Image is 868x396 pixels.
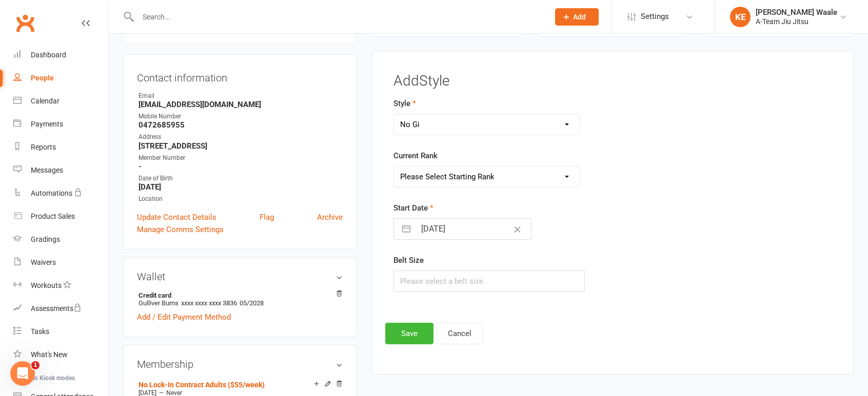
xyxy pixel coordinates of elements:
a: Calendar [13,90,108,113]
a: Reports [13,136,108,159]
strong: [DATE] [139,182,343,192]
a: What's New [13,343,108,366]
button: Add [555,8,599,26]
a: Tasks [13,320,108,343]
div: Date of Birth [139,174,343,183]
span: 05/2028 [240,299,264,307]
div: Assessments [31,304,82,312]
a: Clubworx [12,10,38,36]
div: Automations [31,189,72,197]
h3: Contact information [137,68,343,84]
input: Please select a belt size [393,270,585,292]
div: Email [139,91,343,101]
div: Address [139,132,343,142]
label: Belt Size [393,254,424,266]
a: Gradings [13,228,108,251]
strong: [STREET_ADDRESS] [139,141,343,151]
div: Payments [31,120,63,128]
a: Waivers [13,251,108,274]
a: Product Sales [13,205,108,228]
div: People [31,74,54,82]
label: Current Rank [393,150,438,162]
h3: Membership [137,359,343,370]
div: Messages [31,166,63,174]
a: Archive [317,211,343,223]
div: Mobile Number [139,112,343,121]
a: People [13,67,108,90]
label: Style [393,97,416,110]
button: Cancel [436,323,483,344]
span: xxxx xxxx xxxx 3836 [181,299,237,307]
div: Workouts [31,281,62,289]
h3: Wallet [137,271,343,282]
a: Flag [260,211,274,223]
div: Tasks [31,327,49,336]
div: Dashboard [31,51,66,59]
div: What's New [31,350,68,359]
button: Clear Date [508,219,526,239]
div: Gradings [31,235,60,243]
a: No Lock-In Contract Adults ($55/week) [139,381,265,389]
div: A-Team Jiu Jitsu [756,17,837,26]
span: Add [573,13,586,21]
a: Dashboard [13,44,108,67]
span: 1 [31,361,40,369]
a: Messages [13,159,108,182]
a: Automations [13,182,108,205]
input: Select Start Date [416,219,531,239]
button: Save [385,323,433,344]
div: Waivers [31,258,56,266]
h3: Add Style [393,73,832,89]
strong: [EMAIL_ADDRESS][DOMAIN_NAME] [139,100,343,109]
div: KE [730,7,751,27]
div: Location [139,194,343,204]
div: Member Number [139,153,343,163]
span: Settings [641,5,669,28]
strong: 0472685955 [139,120,343,130]
div: Reports [31,143,56,151]
strong: - [139,162,343,171]
div: Product Sales [31,212,75,220]
div: [PERSON_NAME] Waale [756,8,837,17]
li: Gulliver Burns [137,290,343,308]
a: Update Contact Details [137,211,216,223]
a: Payments [13,113,108,136]
iframe: Intercom live chat [10,361,35,386]
strong: Credit card [139,291,338,299]
a: Workouts [13,274,108,297]
a: Assessments [13,297,108,320]
a: Manage Comms Settings [137,223,224,236]
label: Start Date [393,202,433,214]
a: Add / Edit Payment Method [137,311,231,323]
input: Search... [135,10,542,24]
div: Calendar [31,97,60,105]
